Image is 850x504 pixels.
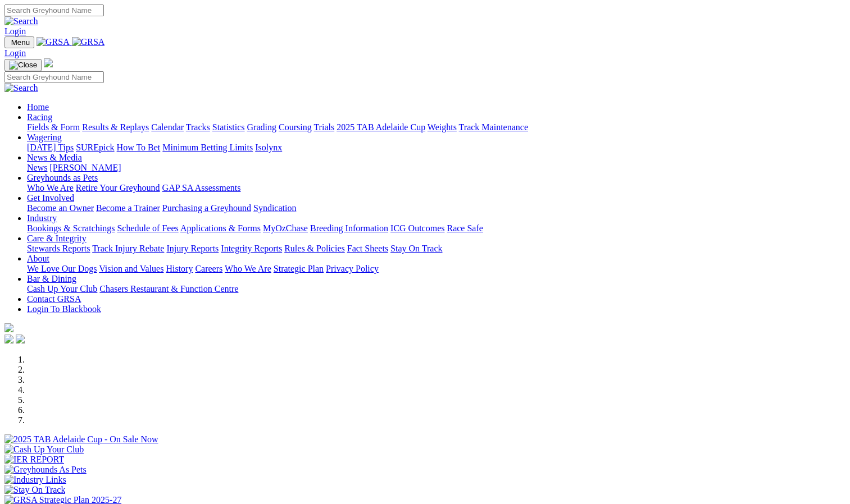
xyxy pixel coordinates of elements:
a: Race Safe [447,223,483,233]
a: Who We Are [225,264,271,273]
div: Racing [27,122,846,132]
a: Coursing [279,122,312,132]
a: Vision and Values [99,264,163,273]
a: Stewards Reports [27,244,90,253]
a: Industry [27,213,57,223]
a: About [27,254,49,263]
a: Strategic Plan [274,264,324,273]
a: Breeding Information [310,223,388,233]
a: Rules & Policies [284,244,345,253]
a: We Love Our Dogs [27,264,97,273]
img: Search [4,83,38,93]
a: News & Media [27,153,82,162]
a: News [27,163,47,172]
a: Tracks [186,122,210,132]
a: Isolynx [255,143,282,152]
a: Who We Are [27,183,74,193]
a: [DATE] Tips [27,143,74,152]
a: Greyhounds as Pets [27,173,98,182]
a: Purchasing a Greyhound [162,203,251,213]
a: Bar & Dining [27,274,76,283]
a: Stay On Track [390,244,442,253]
div: Industry [27,223,846,233]
a: Login [4,26,26,36]
img: GRSA [72,37,105,47]
input: Search [4,71,104,83]
a: Syndication [253,203,296,213]
input: Search [4,4,104,16]
a: Login To Blackbook [27,304,101,314]
a: Become a Trainer [96,203,160,213]
div: About [27,264,846,274]
img: twitter.svg [16,335,25,343]
a: Trials [313,122,334,132]
a: Fact Sheets [347,244,388,253]
a: Statistics [212,122,245,132]
a: ICG Outcomes [390,223,444,233]
img: 2025 TAB Adelaide Cup - On Sale Now [4,434,158,445]
div: News & Media [27,163,846,173]
a: Privacy Policy [326,264,379,273]
a: How To Bet [117,143,161,152]
img: Search [4,16,38,26]
a: Racing [27,112,52,122]
a: GAP SA Assessments [162,183,241,193]
div: Get Involved [27,203,846,213]
img: Cash Up Your Club [4,445,84,455]
a: Minimum Betting Limits [162,143,253,152]
a: Integrity Reports [221,244,282,253]
a: Chasers Restaurant & Function Centre [99,284,238,294]
a: Injury Reports [166,244,219,253]
div: Bar & Dining [27,284,846,294]
a: Schedule of Fees [117,223,178,233]
img: Stay On Track [4,485,65,495]
a: Fields & Form [27,122,80,132]
a: Applications & Forms [180,223,261,233]
a: Cash Up Your Club [27,284,97,294]
button: Toggle navigation [4,59,42,71]
img: facebook.svg [4,335,13,343]
a: Calendar [151,122,184,132]
img: Close [9,61,37,70]
a: Home [27,102,49,112]
a: Track Injury Rebate [92,244,164,253]
a: [PERSON_NAME] [49,163,121,172]
a: Retire Your Greyhound [76,183,160,193]
a: Care & Integrity [27,233,87,243]
a: SUREpick [76,143,114,152]
img: GRSA [37,37,70,47]
a: Get Involved [27,193,74,203]
a: History [166,264,193,273]
img: Greyhounds As Pets [4,465,87,475]
div: Wagering [27,143,846,153]
img: logo-grsa-white.png [4,323,13,332]
span: Menu [11,38,30,47]
button: Toggle navigation [4,36,34,48]
img: IER REPORT [4,455,64,465]
a: Results & Replays [82,122,149,132]
a: MyOzChase [263,223,308,233]
a: Contact GRSA [27,294,81,304]
div: Care & Integrity [27,244,846,254]
a: Track Maintenance [459,122,528,132]
div: Greyhounds as Pets [27,183,846,193]
a: Weights [428,122,457,132]
a: Bookings & Scratchings [27,223,115,233]
img: logo-grsa-white.png [44,58,53,67]
a: Careers [195,264,222,273]
a: Become an Owner [27,203,94,213]
a: Login [4,48,26,58]
img: Industry Links [4,475,66,485]
a: Grading [247,122,276,132]
a: 2025 TAB Adelaide Cup [337,122,425,132]
a: Wagering [27,132,62,142]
